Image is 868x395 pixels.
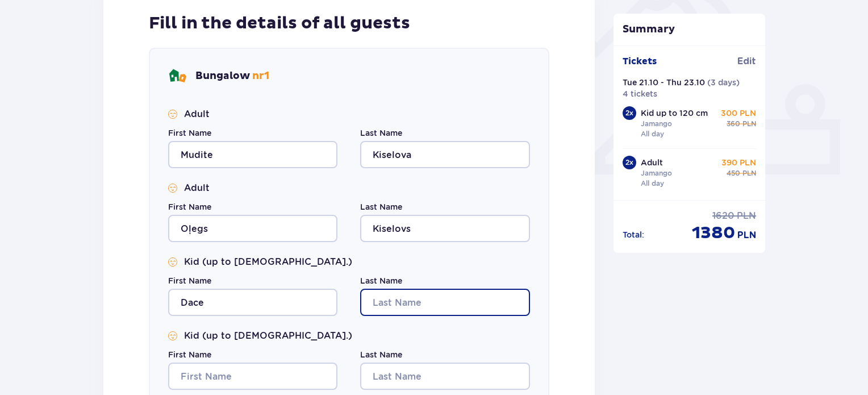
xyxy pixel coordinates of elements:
label: First Name [168,127,211,139]
label: Last Name [360,349,402,360]
img: Smile Icon [168,110,177,119]
span: PLN [737,229,756,242]
span: 1380 [692,222,735,244]
span: 1620 [712,210,735,222]
span: Edit [737,55,756,68]
label: First Name [168,201,211,213]
input: First Name [168,215,337,242]
p: Bungalow [195,69,269,83]
img: Smile Icon [168,331,177,340]
p: 300 PLN [721,107,756,119]
label: Last Name [360,127,402,139]
p: Adult [184,182,210,194]
p: Kid (up to [DEMOGRAPHIC_DATA].) [184,330,352,342]
div: 2 x [623,106,636,120]
input: First Name [168,141,337,168]
p: Total : [623,229,644,240]
span: 450 [727,168,740,178]
p: Jamango [641,119,672,129]
p: 4 tickets [623,88,657,99]
span: nr 1 [252,69,269,82]
p: Fill in the details of all guests [149,13,410,34]
span: PLN [742,119,756,129]
input: Last Name [360,363,529,390]
label: First Name [168,275,211,286]
p: Adult [641,157,663,168]
img: Smile Icon [168,184,177,193]
input: First Name [168,363,337,390]
img: bungalows Icon [168,67,186,85]
p: All day [641,178,664,189]
input: First Name [168,289,337,316]
span: PLN [742,168,756,178]
p: Jamango [641,168,672,178]
input: Last Name [360,141,529,168]
p: All day [641,129,664,139]
input: Last Name [360,289,529,316]
p: Kid up to 120 cm [641,107,708,119]
input: Last Name [360,215,529,242]
label: Last Name [360,201,402,213]
div: 2 x [623,156,636,169]
img: Smile Icon [168,257,177,267]
span: PLN [737,210,756,222]
p: Tickets [623,55,657,68]
p: Summary [614,23,766,36]
p: Adult [184,108,210,120]
p: Kid (up to [DEMOGRAPHIC_DATA].) [184,256,352,268]
p: Tue 21.10 - Thu 23.10 [623,77,705,88]
span: 360 [727,119,740,129]
label: First Name [168,349,211,360]
label: Last Name [360,275,402,286]
p: 390 PLN [721,157,756,168]
p: ( 3 days ) [707,77,740,88]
